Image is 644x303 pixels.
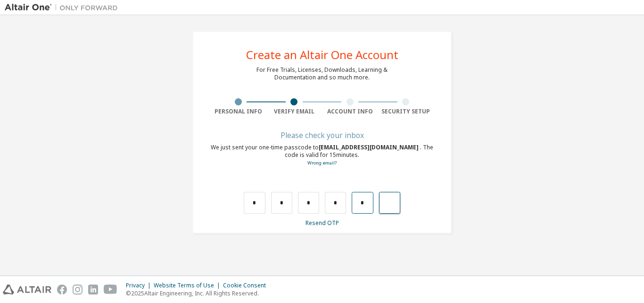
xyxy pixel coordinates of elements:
img: linkedin.svg [88,285,98,294]
div: Cookie Consent [223,282,272,289]
div: Website Terms of Use [154,282,223,289]
p: © 2025 Altair Engineering, Inc. All Rights Reserved. [126,289,272,297]
div: Create an Altair One Account [246,49,398,61]
div: Personal Info [210,108,266,115]
div: Verify Email [266,108,322,115]
div: Account Info [322,108,378,115]
img: youtube.svg [104,285,117,294]
div: For Free Trials, Licenses, Downloads, Learning & Documentation and so much more. [256,66,388,81]
div: Privacy [126,282,154,289]
span: [EMAIL_ADDRESS][DOMAIN_NAME] [319,143,420,151]
div: Security Setup [378,108,434,115]
div: Please check your inbox [210,132,434,138]
img: instagram.svg [73,285,83,294]
div: We just sent your one-time passcode to . The code is valid for 15 minutes. [210,144,434,167]
a: Go back to the registration form [307,160,337,166]
img: facebook.svg [57,285,67,294]
img: Altair One [5,3,123,12]
a: Resend OTP [305,219,339,227]
img: altair_logo.svg [3,285,51,294]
